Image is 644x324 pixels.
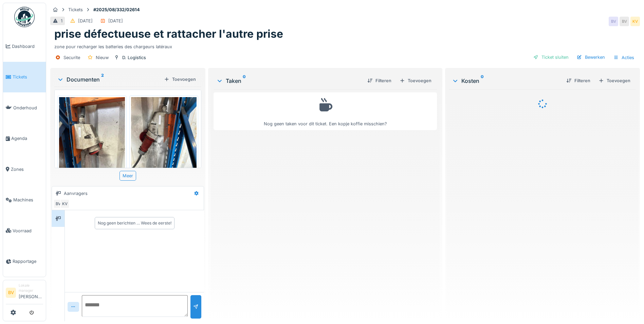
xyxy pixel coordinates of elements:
[6,283,43,304] a: BV Lokale manager[PERSON_NAME]
[13,74,43,80] span: Tickets
[131,97,197,185] img: c82zgcgjvm0rbgowmdm5a7shojxi
[13,105,43,111] span: Onderhoud
[61,18,62,24] div: 1
[96,54,109,61] div: Nieuw
[13,197,43,203] span: Machines
[60,199,70,209] div: KV
[397,76,434,85] div: Toevoegen
[53,199,63,209] div: BV
[3,62,46,93] a: Tickets
[3,154,46,185] a: Zones
[161,75,199,84] div: Toevoegen
[564,76,593,85] div: Filteren
[3,123,46,154] a: Agenda
[3,215,46,246] a: Voorraad
[218,95,433,127] div: Nog geen taken voor dit ticket. Een kopje koffie misschien?
[3,246,46,277] a: Rapportage
[19,283,43,293] div: Lokale manager
[14,7,35,27] img: Badge_color-CXgf-gQk.svg
[596,76,633,85] div: Toevoegen
[365,76,394,85] div: Filteren
[13,258,43,265] span: Rapportage
[101,75,104,84] sup: 2
[531,53,571,62] div: Ticket sluiten
[574,53,608,62] div: Bewerken
[78,18,93,24] div: [DATE]
[610,53,637,62] div: Acties
[3,92,46,123] a: Onderhoud
[609,17,618,26] div: BV
[620,17,629,26] div: BV
[63,54,80,61] div: Securite
[630,17,640,26] div: KV
[12,43,43,50] span: Dashboard
[119,171,136,181] div: Meer
[54,41,636,50] div: zone pour recharger les batteries des chargeurs latéraux
[3,31,46,62] a: Dashboard
[216,77,362,85] div: Taken
[108,18,123,24] div: [DATE]
[11,166,43,173] span: Zones
[98,220,171,226] div: Nog geen berichten … Wees de eerste!
[122,54,146,61] div: D. Logistics
[3,185,46,216] a: Machines
[452,77,561,85] div: Kosten
[64,190,88,197] div: Aanvragers
[59,97,125,185] img: ae8jyoqjmta8o6o8o11pq679zwuu
[68,6,83,13] div: Tickets
[243,77,246,85] sup: 0
[13,228,43,234] span: Voorraad
[6,288,16,298] li: BV
[19,283,43,303] li: [PERSON_NAME]
[11,135,43,142] span: Agenda
[54,28,283,40] h1: prise défectueuse et rattacher l'autre prise
[481,77,484,85] sup: 0
[57,75,161,84] div: Documenten
[91,6,143,13] strong: #2025/08/332/02614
